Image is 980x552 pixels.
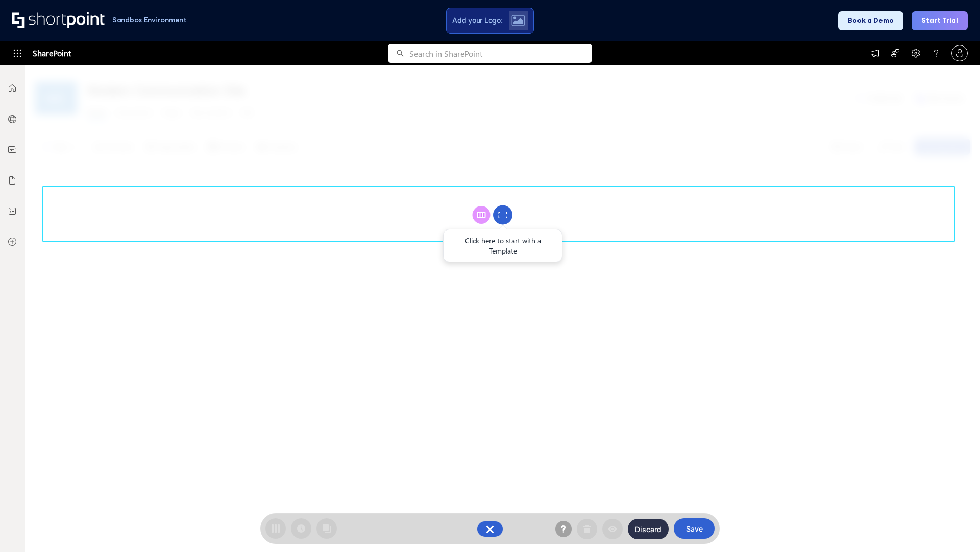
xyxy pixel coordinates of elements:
[409,44,592,63] input: Search in SharePoint
[929,503,980,552] iframe: Chat Widget
[674,518,715,539] button: Save
[628,519,669,539] button: Discard
[511,15,525,26] img: Upload logo
[912,11,968,30] button: Start Trial
[452,16,502,25] span: Add your Logo:
[33,41,71,65] span: SharePoint
[112,17,187,23] h1: Sandbox Environment
[838,11,903,30] button: Book a Demo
